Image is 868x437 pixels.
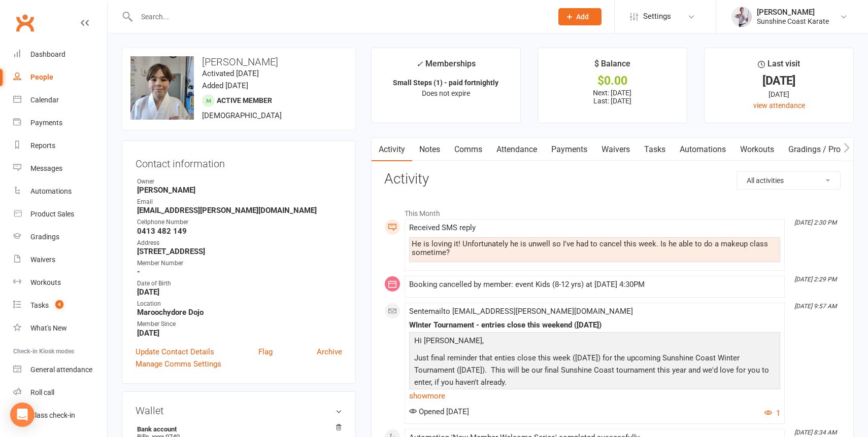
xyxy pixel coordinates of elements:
[137,259,342,268] div: Member Number
[137,206,342,215] strong: [EMAIL_ADDRESS][PERSON_NAME][DOMAIN_NAME]
[409,307,633,316] span: Sent email to [EMAIL_ADDRESS][PERSON_NAME][DOMAIN_NAME]
[30,96,59,104] div: Calendar
[547,76,678,86] div: $0.00
[13,317,107,340] a: What's New
[137,425,337,433] strong: Bank account
[30,164,62,172] div: Messages
[13,66,107,89] a: People
[13,381,107,404] a: Roll call
[372,138,412,161] a: Activity
[30,187,72,195] div: Automations
[130,56,347,67] h3: [PERSON_NAME]
[30,301,49,309] div: Tasks
[137,299,342,309] div: Location
[594,57,630,76] div: $ Balance
[764,407,780,419] button: 1
[137,267,342,276] strong: -
[416,59,423,69] i: ✓
[30,233,59,241] div: Gradings
[137,197,342,207] div: Email
[13,294,107,317] a: Tasks 4
[13,404,107,427] a: Class kiosk mode
[202,81,248,90] time: Added [DATE]
[714,89,844,100] div: [DATE]
[794,303,837,310] i: [DATE] 9:57 AM
[13,248,107,271] a: Waivers
[757,8,829,17] div: [PERSON_NAME]
[12,10,38,35] a: Clubworx
[714,76,844,86] div: [DATE]
[258,346,273,358] a: Flag
[794,276,837,283] i: [DATE] 2:29 PM
[409,280,780,289] div: Booking cancelled by member: event Kids (8-12 yrs) at [DATE] 4:30PM
[558,8,602,25] button: Add
[13,112,107,134] a: Payments
[10,403,35,427] div: Open Intercom Messenger
[137,247,342,256] strong: [STREET_ADDRESS]
[202,111,282,120] span: [DEMOGRAPHIC_DATA]
[733,138,781,161] a: Workouts
[384,171,841,187] h3: Activity
[137,227,342,236] strong: 0413 482 149
[317,346,342,358] a: Archive
[137,279,342,288] div: Date of Birth
[136,346,214,358] a: Update Contact Details
[30,210,74,218] div: Product Sales
[416,57,476,76] div: Memberships
[447,138,489,161] a: Comms
[547,89,678,105] p: Next: [DATE] Last: [DATE]
[758,57,800,76] div: Last visit
[137,319,342,329] div: Member Since
[13,271,107,294] a: Workouts
[202,69,259,78] time: Activated [DATE]
[30,388,54,396] div: Roll call
[30,73,53,81] div: People
[30,366,92,374] div: General attendance
[544,138,594,161] a: Payments
[13,358,107,381] a: General attendance kiosk mode
[409,224,780,232] div: Received SMS reply
[731,7,752,27] img: thumb_image1623729628.png
[637,138,673,161] a: Tasks
[753,101,805,110] a: view attendance
[137,238,342,248] div: Address
[137,287,342,297] strong: [DATE]
[30,119,62,127] div: Payments
[412,352,778,403] p: Just final reminder that enties close this week ([DATE]) for the upcoming Sunshine Coast Winter T...
[576,13,589,21] span: Add
[13,180,107,203] a: Automations
[136,405,342,416] h3: Wallet
[673,138,733,161] a: Automations
[594,138,637,161] a: Waivers
[137,329,342,338] strong: [DATE]
[217,96,272,104] span: Active member
[30,141,55,150] div: Reports
[13,157,107,180] a: Messages
[412,335,778,349] p: Hi [PERSON_NAME],
[393,79,498,87] strong: Small Steps (1) - paid fortnightly
[643,5,671,28] span: Settings
[13,89,107,112] a: Calendar
[137,217,342,227] div: Cellphone Number
[489,138,544,161] a: Attendance
[412,240,778,257] div: He is loving it! Unfortunately he is unwell so I've had to cancel this week. Is he able to do a m...
[137,177,342,187] div: Owner
[13,43,107,66] a: Dashboard
[794,219,837,226] i: [DATE] 2:30 PM
[384,203,841,219] li: This Month
[13,226,107,248] a: Gradings
[30,278,61,286] div: Workouts
[412,138,447,161] a: Notes
[13,203,107,226] a: Product Sales
[30,50,65,58] div: Dashboard
[136,154,342,169] h3: Contact information
[409,321,780,330] div: WInter Tournament - entries close this weekend ([DATE])
[133,10,545,24] input: Search...
[130,56,194,120] img: image1753770702.png
[136,358,221,370] a: Manage Comms Settings
[794,429,837,436] i: [DATE] 8:34 AM
[55,300,63,309] span: 4
[30,411,75,419] div: Class check-in
[409,407,469,416] span: Opened [DATE]
[137,186,342,195] strong: [PERSON_NAME]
